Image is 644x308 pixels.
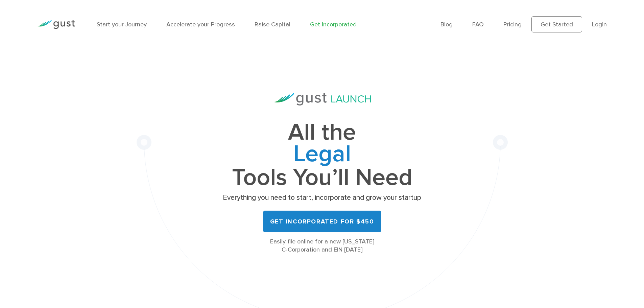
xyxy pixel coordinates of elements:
[310,21,357,28] a: Get Incorporated
[255,21,290,28] a: Raise Capital
[440,21,453,28] a: Blog
[273,93,371,105] img: Gust Launch Logo
[97,21,147,28] a: Start your Journey
[221,238,424,254] div: Easily file online for a new [US_STATE] C-Corporation and EIN [DATE]
[221,122,424,188] h1: All the Tools You’ll Need
[503,21,522,28] a: Pricing
[592,21,607,28] a: Login
[166,21,235,28] a: Accelerate your Progress
[531,16,582,32] a: Get Started
[263,211,381,232] a: Get Incorporated for $450
[472,21,484,28] a: FAQ
[221,193,424,203] p: Everything you need to start, incorporate and grow your startup
[37,20,75,29] img: Gust Logo
[221,143,424,167] span: Legal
